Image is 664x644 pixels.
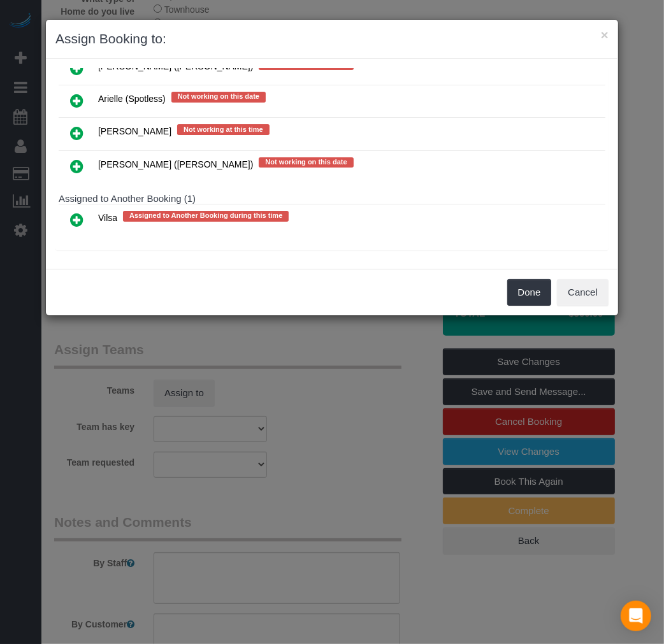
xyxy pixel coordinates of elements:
[98,159,254,169] span: [PERSON_NAME] ([PERSON_NAME])
[621,601,651,631] div: Open Intercom Messenger
[557,279,609,306] button: Cancel
[601,28,609,41] button: ×
[507,279,552,306] button: Done
[177,124,270,134] span: Not working at this time
[98,213,117,224] span: Vilsa
[98,94,166,104] span: Arielle (Spotless)
[123,211,289,221] span: Assigned to Another Booking during this time
[259,157,353,168] span: Not working on this date
[98,127,171,137] span: [PERSON_NAME]
[55,29,609,48] h3: Assign Booking to:
[59,194,605,204] h4: Assigned to Another Booking (1)
[171,92,266,102] span: Not working on this date
[98,62,254,72] span: [PERSON_NAME] ([PERSON_NAME])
